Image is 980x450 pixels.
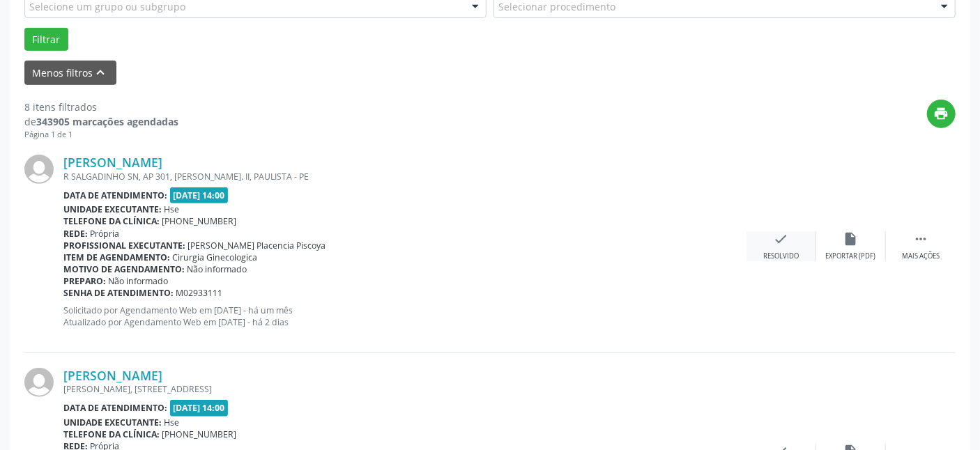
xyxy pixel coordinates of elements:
[63,304,747,328] p: Solicitado por Agendamento Web em [DATE] - há um mês Atualizado por Agendamento Web em [DATE] - h...
[164,203,180,215] span: Hse
[162,215,237,227] span: [PHONE_NUMBER]
[63,383,747,395] div: [PERSON_NAME], [STREET_ADDRESS]
[63,251,170,263] b: Item de agendamento:
[63,263,185,275] b: Motivo de agendamento:
[913,231,928,247] i: 
[934,106,949,121] i: print
[170,187,229,203] span: [DATE] 14:00
[843,231,859,247] i: insert_drive_file
[902,251,940,261] div: Mais ações
[24,155,54,184] img: img
[63,240,185,251] b: Profissional executante:
[91,228,120,240] span: Própria
[63,417,162,428] b: Unidade executante:
[188,240,326,251] span: [PERSON_NAME] Placencia Piscoya
[63,155,162,170] a: [PERSON_NAME]
[63,402,167,414] b: Data de atendimento:
[187,263,247,275] span: Não informado
[24,114,178,129] div: de
[109,275,169,287] span: Não informado
[162,428,237,440] span: [PHONE_NUMBER]
[63,428,160,440] b: Telefone da clínica:
[164,417,180,428] span: Hse
[826,251,876,261] div: Exportar (PDF)
[24,61,116,85] button: Menos filtroskeyboard_arrow_up
[63,287,174,299] b: Senha de atendimento:
[63,215,160,227] b: Telefone da clínica:
[63,171,747,183] div: R SALGADINHO SN, AP 301, [PERSON_NAME]. II, PAULISTA - PE
[24,129,178,141] div: Página 1 de 1
[24,368,54,397] img: img
[36,115,178,128] strong: 343905 marcações agendadas
[93,65,109,80] i: keyboard_arrow_up
[24,28,68,52] button: Filtrar
[63,203,162,215] b: Unidade executante:
[170,400,229,416] span: [DATE] 14:00
[176,287,223,299] span: M02933111
[774,231,789,247] i: check
[63,189,167,201] b: Data de atendimento:
[63,368,162,383] a: [PERSON_NAME]
[24,100,178,114] div: 8 itens filtrados
[173,251,258,263] span: Cirurgia Ginecologica
[927,100,956,128] button: print
[763,251,799,261] div: Resolvido
[63,275,106,287] b: Preparo:
[63,228,88,240] b: Rede:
